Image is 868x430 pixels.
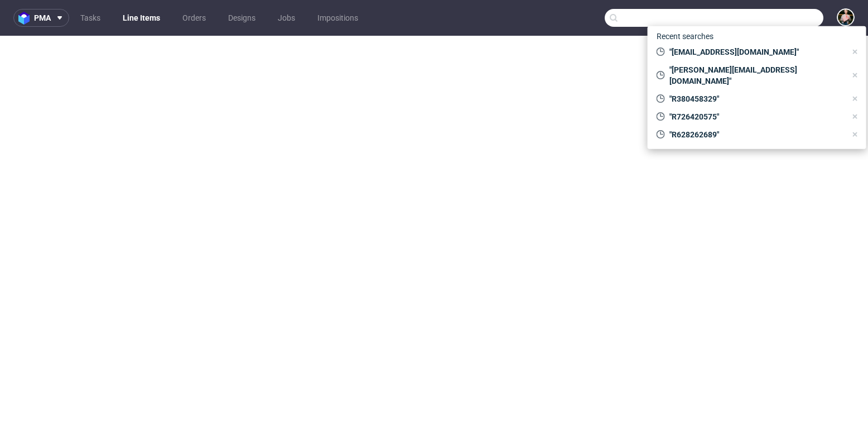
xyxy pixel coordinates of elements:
[652,27,718,45] span: Recent searches
[176,9,213,27] a: Orders
[665,46,846,58] span: "[EMAIL_ADDRESS][DOMAIN_NAME]"
[18,12,34,25] img: logo
[838,9,853,25] img: Marta Tomaszewska
[13,9,69,27] button: pma
[665,64,846,87] span: "[PERSON_NAME][EMAIL_ADDRESS][DOMAIN_NAME]"
[665,93,846,104] span: "R380458329"
[271,9,302,27] a: Jobs
[34,14,51,22] span: pma
[221,9,262,27] a: Designs
[665,129,846,140] span: "R628262689"
[665,111,846,122] span: "R726420575"
[116,9,167,27] a: Line Items
[74,9,107,27] a: Tasks
[311,9,365,27] a: Impositions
